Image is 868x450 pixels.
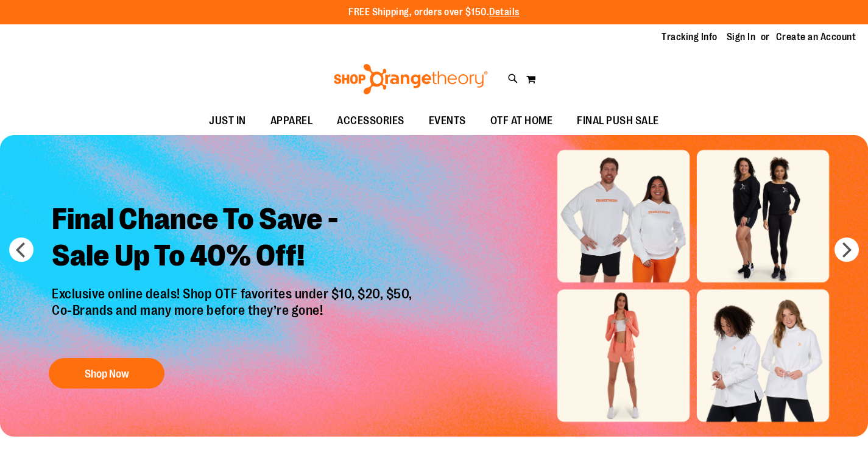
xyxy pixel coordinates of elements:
span: FINAL PUSH SALE [577,107,659,135]
img: Shop Orangetheory [332,64,490,94]
button: Shop Now [49,358,164,388]
p: FREE Shipping, orders over $150. [348,5,520,19]
a: APPAREL [258,107,325,135]
a: Tracking Info [662,30,718,44]
button: next [834,237,859,262]
a: OTF AT HOME [478,107,565,135]
span: OTF AT HOME [490,107,553,135]
a: EVENTS [417,107,478,135]
a: ACCESSORIES [325,107,417,135]
a: Create an Account [776,30,856,44]
span: APPAREL [270,107,313,135]
a: Sign In [727,30,756,44]
p: Exclusive online deals! Shop OTF favorites under $10, $20, $50, Co-Brands and many more before th... [43,286,425,346]
span: ACCESSORIES [337,107,404,135]
a: Details [489,7,520,18]
a: FINAL PUSH SALE [565,107,671,135]
a: JUST IN [197,107,258,135]
a: Final Chance To Save -Sale Up To 40% Off! Exclusive online deals! Shop OTF favorites under $10, $... [43,192,425,395]
h2: Final Chance To Save - Sale Up To 40% Off! [43,192,425,286]
button: prev [9,237,34,262]
span: JUST IN [209,107,246,135]
span: EVENTS [429,107,466,135]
